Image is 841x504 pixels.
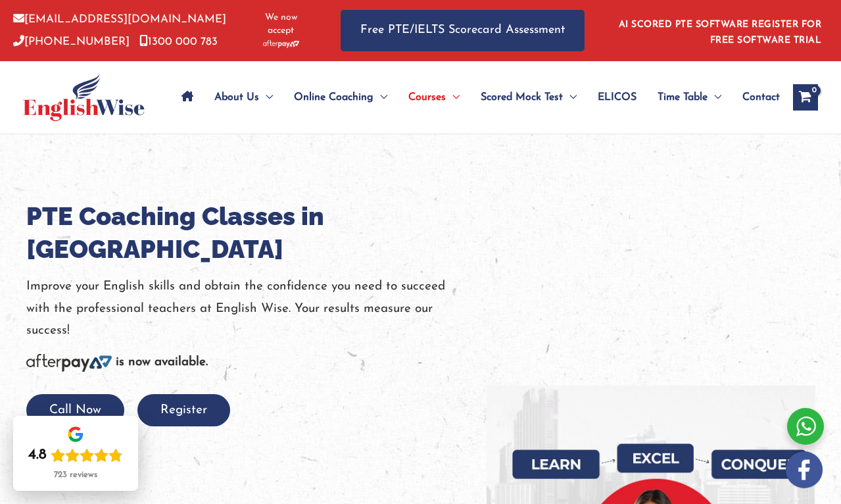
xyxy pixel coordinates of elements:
a: CoursesMenu Toggle [398,74,470,120]
nav: Site Navigation: Main Menu [171,74,780,120]
button: Call Now [26,394,124,426]
a: ELICOS [587,74,647,120]
span: Contact [742,74,780,120]
aside: Header Widget 1 [611,9,828,52]
img: cropped-ew-logo [23,74,145,121]
span: Menu Toggle [446,74,460,120]
a: Free PTE/IELTS Scorecard Assessment [341,10,585,51]
span: Menu Toggle [259,74,273,120]
a: [EMAIL_ADDRESS][DOMAIN_NAME] [13,14,226,25]
a: [PHONE_NUMBER] [13,36,130,47]
b: is now available. [116,356,208,368]
span: Courses [408,74,446,120]
span: About Us [214,74,259,120]
a: AI SCORED PTE SOFTWARE REGISTER FOR FREE SOFTWARE TRIAL [619,20,822,45]
span: Menu Toggle [708,74,721,120]
a: Contact [732,74,780,120]
a: Call Now [26,404,124,416]
a: About UsMenu Toggle [204,74,283,120]
div: 723 reviews [54,470,97,480]
a: Time TableMenu Toggle [647,74,732,120]
h1: PTE Coaching Classes in [GEOGRAPHIC_DATA] [26,200,487,266]
div: 4.8 [28,446,47,465]
span: ELICOS [598,74,637,120]
p: Improve your English skills and obtain the confidence you need to succeed with the professional t... [26,276,487,341]
img: Afterpay-Logo [26,354,112,372]
span: Time Table [658,74,708,120]
button: Register [137,394,230,426]
a: View Shopping Cart, empty [793,84,818,111]
a: Register [137,404,230,416]
span: Menu Toggle [563,74,577,120]
span: Menu Toggle [373,74,387,120]
span: Online Coaching [294,74,373,120]
a: Scored Mock TestMenu Toggle [470,74,587,120]
span: Scored Mock Test [481,74,563,120]
img: white-facebook.png [786,451,823,488]
a: 1300 000 783 [139,36,218,47]
img: Afterpay-Logo [263,40,299,47]
a: Online CoachingMenu Toggle [283,74,398,120]
span: We now accept [254,11,308,38]
div: Rating: 4.8 out of 5 [28,446,123,465]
